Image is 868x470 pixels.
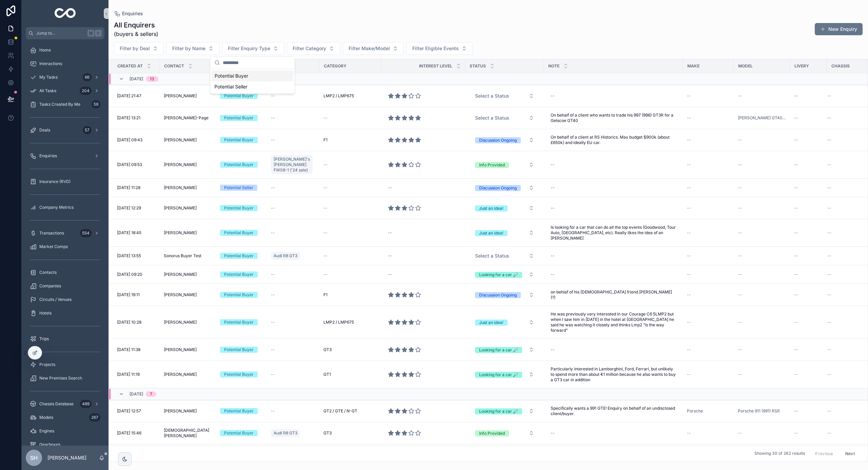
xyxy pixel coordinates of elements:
[26,307,104,319] a: Hotels
[551,93,555,99] div: --
[551,225,676,241] span: Is looking for a car that can do all the top events (Goodwood, Tour Auto, [GEOGRAPHIC_DATA], etc)...
[83,126,92,134] div: 57
[222,42,284,55] button: Select Button
[164,272,212,277] a: [PERSON_NAME]
[687,205,730,211] a: --
[164,230,197,236] span: [PERSON_NAME]
[117,162,156,167] a: [DATE] 09:53
[385,227,461,238] a: --
[287,42,340,55] button: Select Button
[228,45,270,52] span: Filter Enquiry Type
[220,137,263,143] a: Potential Buyer
[323,272,328,277] span: --
[26,201,104,213] a: Company Metrics
[323,137,328,143] span: F1
[39,102,80,107] span: Tasks Created By Me
[26,85,104,97] a: All Tasks204
[271,272,315,277] a: --
[271,115,275,121] span: --
[407,42,473,55] button: Select Button
[469,111,540,124] a: Select Button
[479,137,517,143] div: Discussion Ongoing
[164,253,201,259] span: Sonorus Buyer Test
[117,93,141,99] span: [DATE] 21:47
[224,230,254,236] div: Potential Buyer
[26,27,104,39] button: Jump to...K
[224,205,254,211] div: Potential Buyer
[551,135,676,145] span: On behalf of a client at RS Historics. Max budget $900k (about £650k) and ideally EU car.
[117,253,156,259] a: [DATE] 13:55
[39,127,50,133] span: Deals
[470,227,539,239] button: Select Button
[224,93,254,99] div: Potential Buyer
[271,292,275,298] span: --
[738,230,742,236] span: --
[271,155,313,174] a: [PERSON_NAME]'s [PERSON_NAME] FW08-1 ('24 sale)
[470,182,539,194] button: Select Button
[738,137,786,143] a: --
[164,205,197,211] span: [PERSON_NAME]
[323,185,377,190] a: --
[22,39,108,446] div: scrollable content
[827,205,831,211] span: --
[220,292,263,298] a: Potential Buyer
[470,159,539,171] button: Select Button
[687,93,730,99] a: --
[687,272,730,277] a: --
[388,272,392,277] div: --
[220,162,263,168] a: Potential Buyer
[271,205,315,211] a: --
[117,272,142,277] span: [DATE] 09:20
[827,162,831,167] span: --
[738,162,786,167] a: --
[470,90,539,102] button: Select Button
[548,269,679,280] a: --
[548,287,679,303] a: on behlaf of his [DEMOGRAPHIC_DATA] friend [PERSON_NAME] (?)
[469,249,540,262] a: Select Button
[117,205,156,211] a: [DATE] 12:29
[794,205,823,211] a: --
[794,205,798,211] span: --
[96,30,101,36] span: K
[39,47,51,53] span: Home
[36,30,85,36] span: Jump to...
[80,87,92,95] div: 204
[794,93,823,99] a: --
[738,292,786,298] a: --
[323,272,377,277] a: --
[39,205,74,210] span: Company Metrics
[117,230,141,236] span: [DATE] 18:45
[388,185,392,190] div: --
[39,75,58,80] span: My Tasks
[551,185,555,190] div: --
[827,253,831,259] span: --
[794,137,798,143] span: --
[551,272,555,277] div: --
[271,137,315,143] a: --
[738,185,742,190] span: --
[738,137,742,143] span: --
[164,185,197,190] span: [PERSON_NAME]
[475,252,509,259] span: Select a Status
[470,268,539,281] button: Select Button
[687,292,691,298] span: --
[323,253,377,259] a: --
[827,272,831,277] span: --
[164,230,212,236] a: [PERSON_NAME]
[224,162,254,168] div: Potential Buyer
[794,272,798,277] span: --
[114,10,143,17] a: Enquiries
[470,112,539,124] button: Select Button
[271,185,275,190] span: --
[548,222,679,244] a: Is looking for a car that can do all the top events (Goodwood, Tour Auto, [GEOGRAPHIC_DATA], etc)...
[815,23,863,35] a: New Enquiry
[26,124,104,136] a: Deals57
[164,137,212,143] a: [PERSON_NAME]
[551,289,676,300] span: on behlaf of his [DEMOGRAPHIC_DATA] friend [PERSON_NAME] (?)
[794,253,823,259] a: --
[117,115,140,121] span: [DATE] 13:21
[343,42,404,55] button: Select Button
[738,253,742,259] span: --
[271,185,315,190] a: --
[164,205,212,211] a: [PERSON_NAME]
